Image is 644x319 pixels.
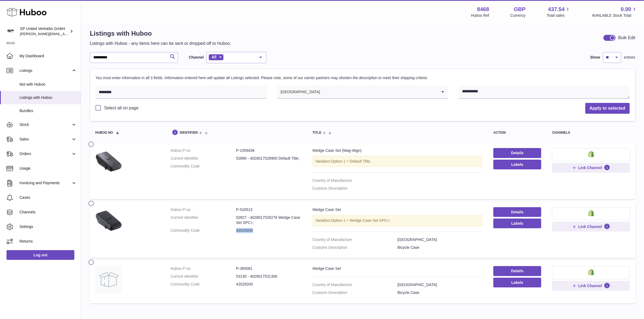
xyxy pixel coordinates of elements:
[312,282,398,287] dt: Country of Manufacture
[477,6,489,13] strong: 8468
[236,266,302,271] dd: P-365081
[312,178,398,183] dt: Country of Manufacture
[578,224,602,229] span: Link Channel
[171,228,236,233] dt: Commodity Code
[398,282,483,287] dd: [GEOGRAPHIC_DATA]
[312,207,483,212] div: Wedge Case Set
[514,6,526,13] strong: GBP
[398,245,420,253] div: Bicycle Case
[236,274,302,279] dd: 53130 - 4028017531306
[19,166,77,171] span: Usage
[588,269,594,275] img: shopify-small.png
[19,210,77,215] span: Channels
[19,68,71,73] span: Listings
[312,266,483,271] div: Wedge Case Set
[236,215,302,225] dd: 52827 - 4028017528276 Wedge Case Set SPC+;
[20,32,108,36] span: [PERSON_NAME][EMAIL_ADDRESS][DOMAIN_NAME]
[236,282,302,287] dd: 42029200
[578,283,602,288] span: Link Channel
[171,164,236,169] dt: Commodity Code
[493,160,541,169] button: Labels
[19,180,71,186] span: Invoicing and Payments
[171,215,236,225] dt: Current identifier
[19,151,71,156] span: Orders
[277,86,448,99] div: Search for option
[95,131,113,135] span: Huboo no
[19,137,71,142] span: Sales
[312,245,398,250] dt: Customs Description
[19,108,77,113] span: Bundles
[95,75,427,80] p: You must enter information in all 3 fields. Information entered here will update all Listings sel...
[552,222,630,231] button: Link Channel
[312,131,321,135] span: title
[189,55,204,60] label: Channel
[552,131,630,135] div: channels
[331,218,390,223] span: Option 1 = Wedge Case Set SPC+;
[493,207,541,217] a: Details
[236,156,302,161] dd: 52890 - 4028017528900 Default Title;
[6,250,74,260] a: Log out
[6,27,15,35] img: tim@sp-united.com
[171,282,236,287] dt: Commodity Code
[588,210,594,216] img: shopify-small.png
[493,148,541,158] a: Details
[20,26,69,36] div: SP United Vertriebs GmbH
[312,290,398,295] dt: Customs Description
[588,151,594,157] img: shopify-small.png
[236,228,302,233] dd: 42029200
[592,6,638,18] a: 0.00 AVAILABLE Stock Total
[590,55,600,60] label: Show
[95,105,138,111] label: Select all on page
[320,86,437,98] input: Search for option
[493,266,541,276] a: Details
[95,207,122,234] img: Wedge Case Set
[277,86,321,98] span: [GEOGRAPHIC_DATA]
[19,195,77,200] span: Cases
[578,165,602,170] span: Link Channel
[548,6,564,13] span: 437.54
[19,239,77,244] span: Returns
[19,122,71,127] span: Stock
[236,148,302,153] dd: P-1059436
[171,266,236,271] dt: Huboo P no
[510,13,526,18] div: Currency
[19,82,77,87] span: Not with Huboo
[493,131,541,135] div: action
[95,266,122,293] img: Wedge Case Set
[236,207,302,212] dd: P-520513
[471,13,489,18] div: Huboo Ref
[547,13,571,18] span: Total sales
[552,281,630,291] button: Link Channel
[90,29,231,38] h1: Listings with Huboo
[95,148,122,175] img: Wedge Case Set (Mag-Align)
[398,237,483,242] dd: [GEOGRAPHIC_DATA]
[312,148,483,153] div: Wedge Case Set (Mag-Align)
[90,41,231,46] p: Listings with Huboo - any items here can be sent or dropped off to Huboo.
[312,156,483,167] div: Variation:
[171,156,236,161] dt: Current identifier
[312,237,398,242] dt: Country of Manufacture
[180,131,198,135] span: identifier
[171,148,236,153] dt: Huboo P no
[312,215,483,226] div: Variation:
[547,6,571,18] a: 437.54 Total sales
[552,163,630,173] button: Link Channel
[493,278,541,287] button: Labels
[398,290,420,298] div: Bicycle Case
[212,55,216,59] span: All
[171,207,236,212] dt: Huboo P no
[493,219,541,228] button: Labels
[621,6,631,13] span: 0.00
[624,55,635,60] span: entries
[618,35,635,41] div: Bulk Edit
[312,186,398,191] dt: Customs Description
[592,13,638,18] span: AVAILABLE Stock Total
[331,159,371,163] span: Option 1 = Default Title;
[19,95,77,100] span: Listings with Huboo
[19,53,77,59] span: My Dashboard
[19,224,77,229] span: Settings
[171,274,236,279] dt: Current identifier
[585,103,630,114] button: Apply to selected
